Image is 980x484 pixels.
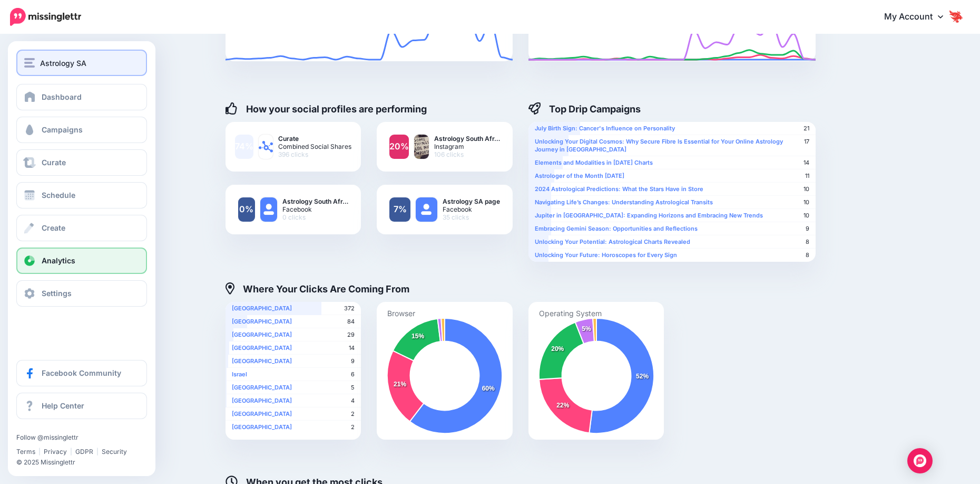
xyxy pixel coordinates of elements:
img: user_default_image.png [416,197,437,222]
span: 14 [349,344,355,352]
a: Campaigns [16,117,147,143]
a: 0% [238,197,255,222]
span: 8 [806,251,809,259]
a: Privacy [44,448,67,455]
span: 11 [805,172,809,180]
a: Analytics [16,248,147,274]
a: Schedule [16,182,147,208]
h4: Top Drip Campaigns [528,102,641,115]
b: 2024 Astrological Predictions: What the Stars Have in Store [535,185,703,193]
img: menu.png [24,58,35,68]
b: Navigating Life’s Changes: Understanding Astrological Transits [535,198,713,206]
b: Elements and Modalities in [DATE] Charts [535,159,653,166]
button: Astrology SA [16,50,147,76]
text: Operating System [539,308,602,318]
b: [GEOGRAPHIC_DATA] [232,318,292,325]
span: 396 clicks [278,150,351,158]
a: 7% [389,197,410,222]
span: 29 [347,331,355,339]
text: Browser [387,308,415,317]
span: 2 [351,410,355,418]
a: Follow @missinglettr [16,433,79,441]
b: Israel [232,371,247,378]
span: Combined Social Shares [278,143,351,150]
span: Curate [42,158,66,167]
b: Astrology South Afr… [282,197,348,205]
a: Help Center [16,393,147,419]
img: .png-82458 [414,135,429,159]
span: 14 [803,159,809,167]
a: 74% [235,135,253,159]
b: [GEOGRAPHIC_DATA] [232,423,292,431]
a: Security [102,448,127,455]
b: [GEOGRAPHIC_DATA] [232,410,292,417]
b: Astrologer of the Month [DATE] [535,172,624,179]
span: 10 [803,212,809,220]
a: GDPR [75,448,93,455]
li: © 2025 Missinglettr [16,457,135,468]
span: 21 [803,125,809,132]
span: 35 clicks [443,213,500,221]
span: Facebook Community [42,368,121,377]
span: 0 clicks [282,213,348,221]
span: 106 clicks [434,150,500,158]
b: [GEOGRAPHIC_DATA] [232,331,292,338]
b: Curate [278,135,351,143]
span: Create [42,223,65,232]
span: 17 [804,138,809,146]
a: 20% [389,135,409,159]
span: 6 [351,371,355,378]
img: Missinglettr [10,8,81,26]
span: 10 [803,185,809,193]
a: Facebook Community [16,360,147,386]
b: Embracing Gemini Season: Opportunities and Reflections [535,225,698,232]
span: 2 [351,423,355,431]
span: Settings [42,289,72,298]
span: | [38,448,41,455]
span: Facebook [443,205,500,213]
span: Instagram [434,143,500,150]
span: 4 [351,397,355,405]
span: Analytics [42,256,75,265]
b: [GEOGRAPHIC_DATA] [232,384,292,391]
b: [GEOGRAPHIC_DATA] [232,397,292,404]
span: Dashboard [42,92,82,101]
b: [GEOGRAPHIC_DATA] [232,344,292,352]
a: My Account [874,4,964,30]
span: Astrology SA [40,57,86,69]
h4: How your social profiles are performing [226,102,427,115]
span: Schedule [42,191,75,200]
a: Create [16,215,147,241]
b: Unlocking Your Digital Cosmos: Why Secure Fibre Is Essential for Your Online Astrology Journey in... [535,138,783,153]
span: Campaigns [42,125,83,134]
a: Settings [16,280,147,307]
a: Dashboard [16,84,147,110]
a: Curate [16,149,147,176]
h4: Where Your Clicks Are Coming From [226,282,410,295]
span: 5 [351,384,355,392]
img: user_default_image.png [260,197,277,222]
span: Help Center [42,401,84,410]
b: [GEOGRAPHIC_DATA] [232,305,292,312]
b: July Birth Sign: Cancer's Influence on Personality [535,125,675,132]
b: Jupiter in [GEOGRAPHIC_DATA]: Expanding Horizons and Embracing New Trends [535,212,763,219]
a: Terms [16,448,35,455]
span: 8 [806,238,809,246]
b: Astrology SA page [443,197,500,205]
b: Astrology South Afr… [434,135,500,143]
b: [GEOGRAPHIC_DATA] [232,357,292,365]
span: 9 [351,357,355,365]
span: 9 [806,225,809,233]
div: Open Intercom Messenger [907,448,933,473]
b: Unlocking Your Potential: Astrological Charts Revealed [535,238,690,245]
span: | [70,448,72,455]
b: Unlocking Your Future: Horoscopes for Every Sign [535,251,677,259]
span: Facebook [282,205,348,213]
span: 372 [344,305,355,312]
span: | [96,448,99,455]
span: 84 [347,318,355,326]
span: 10 [803,198,809,206]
